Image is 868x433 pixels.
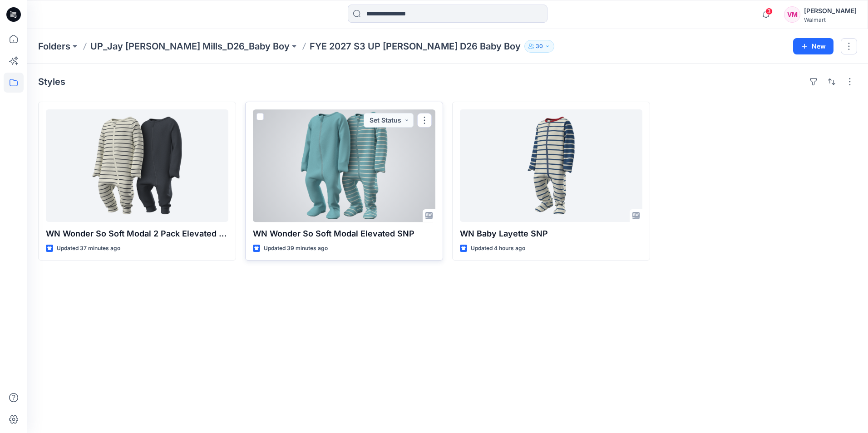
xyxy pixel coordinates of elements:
button: New [793,38,833,54]
div: [PERSON_NAME] [804,5,857,16]
p: Updated 39 minutes ago [264,244,328,253]
p: WN Baby Layette SNP [460,227,642,240]
a: WN Baby Layette SNP [460,109,642,222]
p: Updated 4 hours ago [471,244,525,253]
button: 30 [524,40,554,53]
p: 30 [536,41,543,51]
p: FYE 2027 S3 UP [PERSON_NAME] D26 Baby Boy [310,40,521,53]
a: Folders [38,40,70,53]
a: UP_Jay [PERSON_NAME] Mills_D26_Baby Boy [90,40,290,53]
a: WN Wonder So Soft Modal 2 Pack Elevated COVERALL [46,109,228,222]
div: Walmart [804,16,857,23]
p: WN Wonder So Soft Modal Elevated SNP [253,227,435,240]
p: Updated 37 minutes ago [57,244,120,253]
a: WN Wonder So Soft Modal Elevated SNP [253,109,435,222]
div: VM [784,6,800,23]
span: 3 [765,8,773,15]
h4: Styles [38,76,65,87]
p: WN Wonder So Soft Modal 2 Pack Elevated COVERALL [46,227,228,240]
